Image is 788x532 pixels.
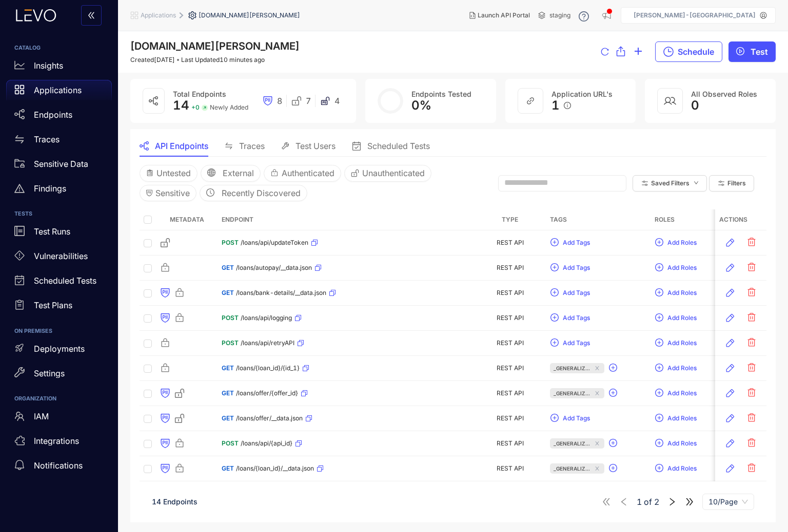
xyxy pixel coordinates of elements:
span: down [694,180,699,186]
span: Applications [141,12,176,19]
span: double-right [685,497,694,506]
button: plus-circleAdd Roles [655,435,697,452]
span: GET [222,365,234,372]
span: 4 [334,96,340,105]
div: REST API [478,365,542,372]
span: /loans/api/logging [241,314,292,322]
span: Application URL's [551,90,613,98]
span: Add Roles [667,365,697,372]
button: plus-circle [608,385,622,401]
span: 0 [691,98,699,113]
span: Add Roles [667,264,697,271]
span: plus-circle [609,439,617,448]
span: plus-circle [655,313,663,323]
span: /loans/offer/{offer_id} [236,390,298,397]
div: REST API [478,465,542,472]
a: IAM [6,406,112,431]
span: team [14,411,25,421]
span: Authenticated [282,168,334,178]
button: plus-circle [608,435,622,452]
button: clock-circleRecently Discovered [200,185,307,201]
span: /loans/api/updateToken [241,239,308,246]
a: Settings [6,363,112,388]
p: Deployments [34,344,85,353]
span: info-circle [564,102,571,109]
button: reload [601,42,609,62]
span: [DOMAIN_NAME][PERSON_NAME] [199,12,300,19]
button: plus-circleAdd Roles [655,235,697,251]
button: plus-circleAdd Tags [550,310,590,326]
button: Filters [709,175,754,191]
span: Add Roles [667,289,697,296]
span: Add Roles [667,390,697,397]
button: Authenticated [264,165,341,181]
button: Schedule [655,41,722,62]
span: close [594,466,601,471]
span: plus-circle [655,338,663,348]
span: clock-circle [206,188,214,198]
span: + 0 [191,104,200,111]
a: Applications [6,80,112,104]
span: plus-circle [550,338,559,348]
button: plus-circleAdd Roles [655,360,697,376]
span: Filters [727,180,746,187]
div: REST API [478,264,542,271]
span: /loans/api/retryAPI [241,339,294,347]
p: Findings [34,184,66,193]
span: Add Tags [563,314,590,322]
button: Unauthenticated [344,165,431,181]
span: plus-circle [655,288,663,297]
button: Saved Filtersdown [633,175,707,191]
span: Schedule [678,47,714,56]
p: Traces [34,135,60,144]
span: GET [222,465,234,472]
span: close [594,391,601,396]
span: plus-circle [550,288,559,297]
div: REST API [478,314,542,322]
span: [DOMAIN_NAME][PERSON_NAME] [130,40,300,52]
span: Add Tags [563,415,590,422]
p: Integrations [34,436,79,445]
span: Add Roles [667,440,697,447]
span: staging [549,12,570,19]
button: Sensitive [140,185,196,201]
span: Add Tags [563,339,590,347]
p: Notifications [34,461,83,470]
span: Unauthenticated [362,168,425,178]
span: /loans/offer/__data.json [236,415,303,422]
span: plus-circle [550,238,559,247]
button: plus-circleAdd Roles [655,260,697,276]
span: _generaliz... [554,438,590,449]
span: Untested [156,168,191,178]
span: plus-circle [550,263,559,272]
span: Add Roles [667,339,697,347]
button: plus-circleAdd Roles [655,460,697,477]
a: Findings [6,178,112,203]
h6: ORGANIZATION [14,396,104,402]
a: Notifications [6,455,112,480]
button: plus-circle [608,460,622,477]
span: /loans/autopay/__data.json [236,264,312,271]
div: REST API [478,289,542,296]
span: play-circle [736,47,744,56]
span: POST [222,314,239,322]
a: Vulnerabilities [6,246,112,271]
a: Integrations [6,431,112,455]
th: Tags [546,209,651,230]
p: Settings [34,369,65,378]
span: plus-circle [655,389,663,398]
div: REST API [478,415,542,422]
span: plus-circle [609,364,617,373]
p: Test Runs [34,227,70,236]
span: Total Endpoints [173,90,226,98]
button: Launch API Portal [461,7,538,24]
span: plus-circle [655,464,663,473]
button: globalExternal [201,165,261,181]
span: Recently Discovered [222,188,301,198]
th: Metadata [156,209,218,230]
p: Test Plans [34,301,72,310]
span: _generaliz... [554,463,590,474]
span: 8 [277,96,282,105]
span: reload [601,48,609,57]
a: Traces [6,129,112,154]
